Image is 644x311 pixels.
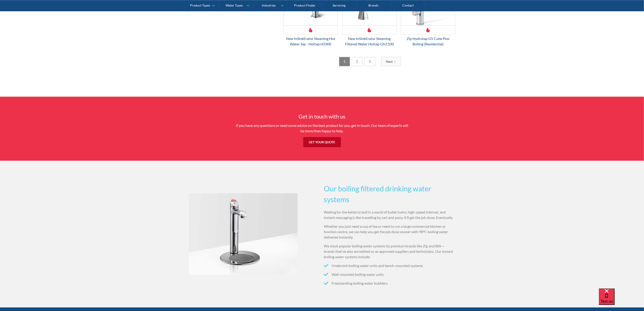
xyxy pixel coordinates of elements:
[386,59,393,64] div: Next
[324,183,455,205] h2: Our boiling filtered drinking water systems
[324,272,455,277] li: Wall-mounted boiling water units
[324,263,455,268] li: Undersink boiling water units and bench-mounted systems
[401,36,455,47] div: Zip Hydrotap G5 Cube Plus Boiling (Residential)
[303,137,341,147] a: Get your quote
[352,57,363,66] a: 2
[262,4,276,7] div: Industries
[324,209,455,220] p: Waiting for the kettle to boil in a world of bullet trains, high-speed internet, and instant mess...
[324,281,455,286] li: Freestanding boiling water bubblers
[234,123,410,134] p: If you have any questions or need some advice on the best product for you, get in touch. Our team...
[339,57,350,66] a: 1
[324,224,455,240] p: Whether you just need a cup of tea or need to run a large commercial kitchen or function centre, ...
[284,57,455,66] div: List
[234,112,410,121] h4: Get in touch with us
[189,193,298,275] img: boiling water tap
[284,36,338,47] div: New InSinkErator Steaming Hot Water Tap - Hottap H3300
[226,4,243,7] div: Water Types
[599,288,644,311] iframe: podium webchat widget bubble
[342,36,396,47] div: New InSinkErator Steaming Filtered Water Hottap GN1100
[381,57,401,66] a: Next Page
[364,57,375,66] a: 3
[190,4,210,7] div: Product Types
[324,243,455,260] p: We stock popular boiling water systems by premium brands like Zip and Billi — brands that’ve also...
